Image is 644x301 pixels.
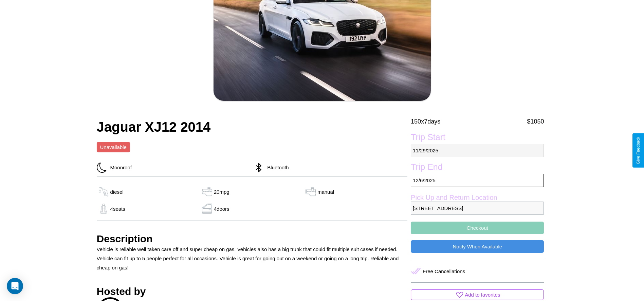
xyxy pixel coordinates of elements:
[200,187,214,197] img: gas
[423,267,465,276] p: Free Cancellations
[411,144,544,157] p: 11 / 29 / 2025
[411,289,544,300] button: Add to favorites
[214,204,229,213] p: 4 doors
[411,132,544,144] label: Trip Start
[411,194,544,202] label: Pick Up and Return Location
[110,187,124,196] p: diesel
[97,119,408,135] h2: Jaguar XJ12 2014
[200,204,214,214] img: gas
[411,222,544,234] button: Checkout
[411,202,544,215] p: [STREET_ADDRESS]
[107,163,132,172] p: Moonroof
[100,143,127,152] p: Unavailable
[97,187,110,197] img: gas
[636,137,641,164] div: Give Feedback
[411,240,544,253] button: Notify When Available
[214,187,229,196] p: 20 mpg
[411,116,440,127] p: 150 x 7 days
[110,204,125,213] p: 4 seats
[317,187,334,196] p: manual
[411,174,544,187] p: 12 / 6 / 2025
[465,290,500,299] p: Add to favorites
[97,204,110,214] img: gas
[304,187,317,197] img: gas
[97,245,408,272] p: Vehicle is reliable well taken care off and super cheap on gas. Vehicles also has a big trunk tha...
[7,278,23,294] div: Open Intercom Messenger
[264,163,289,172] p: Bluetooth
[97,286,408,297] h3: Hosted by
[97,233,408,245] h3: Description
[411,162,544,174] label: Trip End
[527,116,544,127] p: $ 1050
